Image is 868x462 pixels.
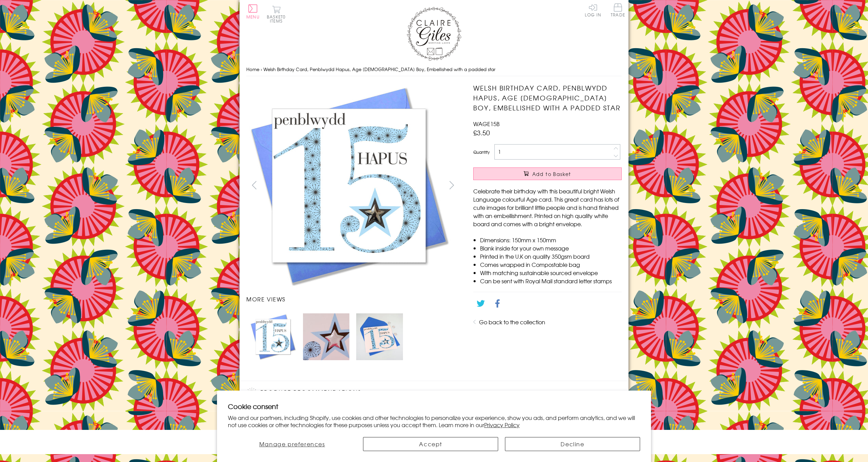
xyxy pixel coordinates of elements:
button: Menu [246,4,260,19]
img: Claire Giles Greetings Cards [407,7,461,61]
span: Welsh Birthday Card, Penblwydd Hapus, Age [DEMOGRAPHIC_DATA] Boy, Embellished with a padded star [263,66,495,72]
a: Log In [585,3,601,17]
li: Comes wrapped in Compostable bag [480,260,622,269]
button: Accept [363,437,498,451]
img: Welsh Birthday Card, Penblwydd Hapus, Age 15 Boy, Embellished with a padded star [250,313,296,360]
span: Manage preferences [259,440,325,448]
nav: breadcrumbs [246,63,622,77]
span: Trade [611,3,625,17]
ul: Carousel Pagination [246,310,460,363]
h1: Welsh Birthday Card, Penblwydd Hapus, Age [DEMOGRAPHIC_DATA] Boy, Embellished with a padded star [473,83,622,112]
button: next [444,177,460,193]
a: Privacy Policy [484,421,520,429]
span: WAGE15B [473,120,500,128]
span: £3.50 [473,128,490,137]
button: Decline [505,437,640,451]
span: 0 items [270,14,286,24]
li: Can be sent with Royal Mail standard letter stamps [480,277,622,285]
p: We and our partners, including Shopify, use cookies and other technologies to personalize your ex... [228,414,640,429]
h2: Cookie consent [228,402,640,411]
span: Add to Basket [532,171,571,177]
h3: More views [246,295,460,303]
li: Dimensions: 150mm x 150mm [480,236,622,244]
img: Welsh Birthday Card, Penblwydd Hapus, Age 15 Boy, Embellished with a padded star [356,313,403,360]
button: Manage preferences [228,437,356,451]
h2: Product recommendations [246,388,622,398]
a: Home [246,66,259,72]
label: Quantity [473,149,490,155]
button: prev [246,177,262,193]
button: Basket0 items [267,5,286,23]
button: Add to Basket [473,167,622,180]
a: Trade [611,3,625,18]
li: Carousel Page 2 [300,310,353,363]
span: › [261,66,262,72]
li: With matching sustainable sourced envelope [480,269,622,277]
li: Printed in the U.K on quality 350gsm board [480,252,622,260]
li: Blank inside for your own message [480,244,622,252]
span: Menu [246,14,260,20]
li: Carousel Page 3 [353,310,406,363]
p: Celebrate their birthday with this beautiful bright Welsh Language colourful Age card. This great... [473,187,622,228]
a: Go back to the collection [479,318,545,326]
img: Welsh Birthday Card, Penblwydd Hapus, Age 15 Boy, Embellished with a padded star [246,83,451,288]
img: Welsh Birthday Card, Penblwydd Hapus, Age 15 Boy, Embellished with a padded star [303,313,349,360]
li: Carousel Page 1 (Current Slide) [246,310,300,363]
